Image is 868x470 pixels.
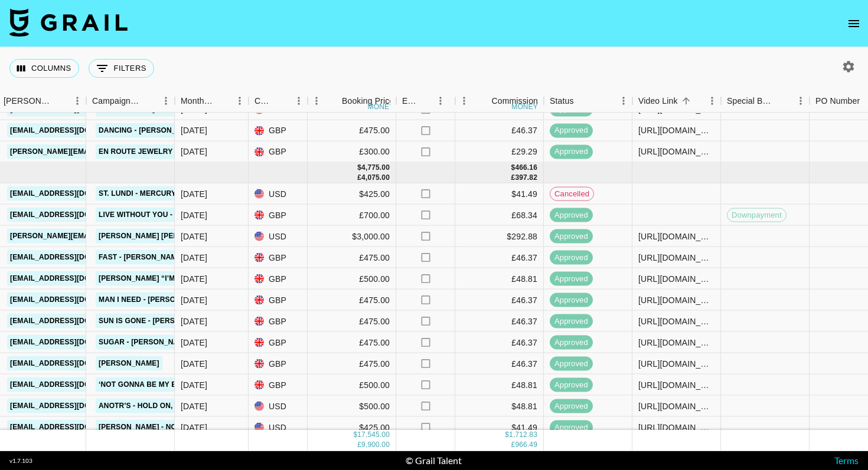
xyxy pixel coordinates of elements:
[181,251,207,263] div: Aug '25
[550,273,593,284] span: approved
[181,379,207,390] div: Aug '25
[638,146,714,157] div: https://www.tiktok.com/@noemisimoncouceiro/video/7532891627354901782
[325,93,342,109] button: Sort
[9,8,128,37] img: Grail Talent
[353,430,357,441] div: $
[455,290,544,311] div: £46.37
[550,252,593,263] span: approved
[721,90,810,113] div: Special Booking Type
[638,230,714,242] div: https://www.tiktok.com/@mollykaynelson/video/7541104696694459662?lang=en
[368,103,394,110] div: money
[455,396,544,417] div: $48.81
[96,186,179,201] a: St. Lundi - Mercury
[7,123,139,138] a: [EMAIL_ADDRESS][DOMAIN_NAME]
[455,268,544,290] div: £48.81
[181,315,207,327] div: Aug '25
[9,457,32,465] div: v 1.7.103
[455,417,544,438] div: $41.49
[254,90,273,113] div: Currency
[511,441,515,451] div: £
[544,90,632,113] div: Status
[308,205,396,226] div: £700.00
[815,90,860,113] div: PO Number
[455,374,544,396] div: £48.81
[249,142,308,163] div: GBP
[141,93,157,109] button: Sort
[96,377,193,392] a: ‘Not Gonna Be My Boo’
[638,103,714,115] div: https://www.tiktok.com/@noemisimoncouceiro/video/7531036117185924374
[357,173,361,183] div: £
[515,173,537,183] div: 397.82
[96,102,216,117] a: “Do U Ever” - [PERSON_NAME]
[249,120,308,142] div: GBP
[308,183,396,205] div: $425.00
[96,314,216,328] a: Sun Is Gone - [PERSON_NAME]
[632,90,721,113] div: Video Link
[357,163,361,173] div: $
[96,250,187,265] a: Fast - [PERSON_NAME]
[455,226,544,247] div: $292.88
[308,332,396,353] div: £475.00
[249,311,308,332] div: GBP
[792,92,810,110] button: Menu
[214,93,231,109] button: Sort
[308,353,396,374] div: £475.00
[249,332,308,353] div: GBP
[511,173,515,183] div: £
[96,208,199,222] a: Live without You - NIALL
[249,205,308,226] div: GBP
[357,430,390,441] div: 17,545.00
[96,123,331,138] a: Dancing - [PERSON_NAME] & Serve Cold & Jaguar Jaguar
[511,103,538,110] div: money
[550,379,593,390] span: approved
[7,292,139,307] a: [EMAIL_ADDRESS][DOMAIN_NAME]
[834,455,859,466] a: Terms
[89,59,154,78] button: Show filters
[181,103,207,115] div: Jul '25
[574,93,590,109] button: Sort
[86,90,175,113] div: Campaign (Type)
[455,142,544,163] div: £29.29
[68,92,86,110] button: Menu
[550,400,593,412] span: approved
[550,146,593,157] span: approved
[550,294,593,305] span: approved
[727,209,786,221] span: Downpayment
[181,230,207,242] div: Aug '25
[638,251,714,263] div: https://www.tiktok.com/@noemisimoncouceiro/video/7537373305179770134
[511,163,515,173] div: $
[290,92,308,110] button: Menu
[7,102,139,117] a: [EMAIL_ADDRESS][DOMAIN_NAME]
[550,315,593,327] span: approved
[308,92,325,110] button: Menu
[96,229,348,244] a: [PERSON_NAME] [PERSON_NAME] Fall Influencer Opportunity
[491,90,538,113] div: Commission
[181,272,207,284] div: Aug '25
[515,163,537,173] div: 466.16
[455,183,544,205] div: $41.49
[7,144,260,159] a: [PERSON_NAME][EMAIL_ADDRESS][PERSON_NAME][DOMAIN_NAME]
[308,290,396,311] div: £475.00
[96,292,211,307] a: Man I Need - [PERSON_NAME]
[515,441,537,451] div: 966.49
[509,430,537,441] div: 1,712.83
[96,335,195,350] a: Sugar - [PERSON_NAME]
[638,124,714,136] div: https://www.tiktok.com/@noemisimoncouceiro/video/7532223000222043415
[308,226,396,247] div: $3,000.00
[638,421,714,433] div: https://www.tiktok.com/@noemisimoncouceiro/video/7545858783034264854
[249,417,308,438] div: USD
[455,311,544,332] div: £46.37
[249,226,308,247] div: USD
[638,379,714,390] div: https://www.tiktok.com/@noemisimoncouceiro/video/7542591061416332566
[308,142,396,163] div: £300.00
[92,90,141,113] div: Campaign (Type)
[231,92,249,110] button: Menu
[181,357,207,369] div: Aug '25
[406,455,462,466] div: © Grail Talent
[550,104,593,115] span: approved
[249,268,308,290] div: GBP
[249,183,308,205] div: USD
[308,268,396,290] div: £500.00
[550,125,593,136] span: approved
[4,90,52,113] div: [PERSON_NAME]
